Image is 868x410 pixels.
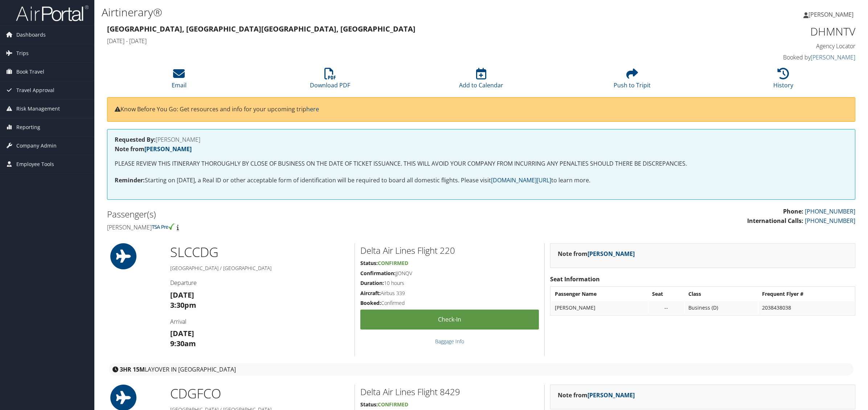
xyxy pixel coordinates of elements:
span: Confirmed [378,401,408,408]
a: [PERSON_NAME] [811,53,855,61]
a: Check-in [360,310,539,330]
th: Frequent Flyer # [758,287,854,301]
strong: 3HR 15M [120,365,145,373]
strong: Status: [360,260,378,266]
strong: Status: [360,401,378,408]
h4: Arrival [170,318,349,326]
h5: 10 hours [360,279,539,287]
strong: Confirmation: [360,270,396,277]
a: [PERSON_NAME] [587,391,635,399]
div: -- [652,305,680,311]
h5: JJONQV [360,270,539,277]
strong: Reminder: [115,176,145,184]
span: [PERSON_NAME] [808,11,853,18]
strong: 3:30pm [170,300,196,310]
strong: Seat Information [550,275,600,283]
strong: Note from [115,145,192,153]
span: Book Travel [16,63,44,81]
span: Confirmed [378,260,408,266]
strong: International Calls: [747,217,803,225]
h4: Departure [170,279,349,287]
span: Employee Tools [16,155,54,173]
strong: Booked: [360,299,381,306]
a: [PHONE_NUMBER] [805,217,855,225]
a: [DOMAIN_NAME][URL] [491,176,551,184]
p: PLEASE REVIEW THIS ITINERARY THOROUGHLY BY CLOSE OF BUSINESS ON THE DATE OF TICKET ISSUANCE. THIS... [115,159,848,169]
strong: [DATE] [170,290,194,300]
td: [PERSON_NAME] [551,301,648,314]
h2: Delta Air Lines Flight 8429 [360,386,539,398]
strong: [GEOGRAPHIC_DATA], [GEOGRAPHIC_DATA] [GEOGRAPHIC_DATA], [GEOGRAPHIC_DATA] [107,24,415,34]
h4: [PERSON_NAME] [107,223,476,231]
h4: [DATE] - [DATE] [107,37,666,45]
a: Download PDF [310,72,350,89]
a: Baggage Info [435,338,464,345]
a: History [773,72,793,89]
h4: Booked by [676,53,855,61]
a: [PERSON_NAME] [803,4,861,25]
h4: [PERSON_NAME] [115,137,848,142]
img: tsa-precheck.png [152,223,175,230]
img: airportal-logo.png [16,5,89,22]
div: layover in [GEOGRAPHIC_DATA] [109,363,853,376]
a: Push to Tripit [614,72,651,89]
strong: Phone: [783,207,803,215]
h1: CDG FCO [170,385,349,403]
th: Class [685,287,758,301]
strong: Aircraft: [360,290,381,297]
strong: Duration: [360,279,384,286]
strong: Requested By: [115,136,156,144]
h5: [GEOGRAPHIC_DATA] / [GEOGRAPHIC_DATA] [170,265,349,272]
a: [PERSON_NAME] [587,250,635,258]
h1: SLC CDG [170,243,349,261]
span: Risk Management [16,100,60,118]
h5: Airbus 339 [360,290,539,297]
a: [PERSON_NAME] [144,145,192,153]
a: [PHONE_NUMBER] [805,207,855,215]
span: Dashboards [16,26,46,44]
span: Company Admin [16,137,57,155]
h5: Confirmed [360,299,539,307]
strong: Note from [558,391,635,399]
span: Travel Approval [16,81,54,99]
h4: Agency Locator [676,42,855,50]
strong: 9:30am [170,339,196,348]
p: Starting on [DATE], a Real ID or other acceptable form of identification will be required to boar... [115,176,848,185]
th: Seat [648,287,684,301]
h2: Passenger(s) [107,208,476,220]
a: here [306,105,319,113]
td: Business (D) [685,301,758,314]
a: Email [172,72,187,89]
h1: DHMNTV [676,24,855,39]
strong: [DATE] [170,328,194,338]
span: Trips [16,44,29,62]
h2: Delta Air Lines Flight 220 [360,244,539,257]
span: Reporting [16,118,40,136]
strong: Note from [558,250,635,258]
h1: Airtinerary® [102,5,608,20]
th: Passenger Name [551,287,648,301]
p: Know Before You Go: Get resources and info for your upcoming trip [115,105,848,114]
a: Add to Calendar [459,72,503,89]
td: 2038438038 [758,301,854,314]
